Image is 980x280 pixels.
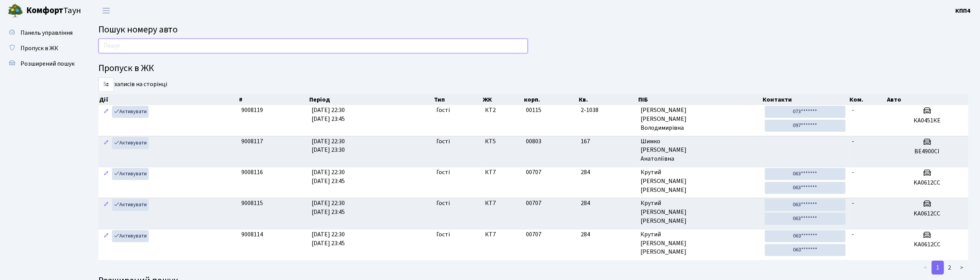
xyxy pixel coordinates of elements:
[526,106,542,114] span: 00115
[523,94,578,105] th: корп.
[112,168,149,180] a: Активувати
[436,137,450,146] span: Гості
[312,168,345,185] span: [DATE] 22:30 [DATE] 23:45
[436,106,450,115] span: Гості
[98,94,238,105] th: Дії
[485,168,520,177] span: КТ7
[932,261,944,275] a: 1
[98,63,968,74] h4: Пропуск в ЖК
[436,168,450,177] span: Гості
[102,137,111,149] a: Редагувати
[312,199,345,216] span: [DATE] 22:30 [DATE] 23:45
[485,230,520,239] span: КТ7
[312,106,345,123] span: [DATE] 22:30 [DATE] 23:45
[241,230,263,239] span: 9008114
[526,168,542,176] span: 00707
[526,137,542,146] span: 00803
[641,230,758,257] span: Крутий [PERSON_NAME] [PERSON_NAME]
[581,199,635,208] span: 284
[20,29,73,37] span: Панель управління
[485,106,520,115] span: КТ2
[887,94,969,105] th: Авто
[20,44,58,53] span: Пропуск в ЖК
[102,106,111,118] a: Редагувати
[312,230,345,248] span: [DATE] 22:30 [DATE] 23:45
[641,137,758,164] span: Шимко [PERSON_NAME] Анатоліївна
[241,168,263,176] span: 9008116
[581,106,635,115] span: 2-1038
[889,241,965,248] h5: KA0612CC
[238,94,309,105] th: #
[26,4,63,17] b: Комфорт
[241,137,263,146] span: 9008117
[241,199,263,207] span: 9008115
[98,23,178,36] span: Пошук номеру авто
[112,199,149,211] a: Активувати
[485,199,520,208] span: КТ7
[889,210,965,217] h5: KA0612CC
[578,94,638,105] th: Кв.
[852,199,854,207] span: -
[98,39,528,53] input: Пошук
[762,94,849,105] th: Контакти
[436,199,450,208] span: Гості
[436,230,450,239] span: Гості
[4,56,81,71] a: Розширений пошук
[956,261,968,275] a: >
[581,230,635,239] span: 284
[526,230,542,239] span: 00707
[4,25,81,41] a: Панель управління
[852,106,854,114] span: -
[889,117,965,124] h5: КА0451КЕ
[112,230,149,242] a: Активувати
[956,6,971,15] a: КПП4
[889,148,965,155] h5: ВЕ4900СІ
[20,59,75,68] span: Розширений пошук
[485,137,520,146] span: КТ5
[102,199,111,211] a: Редагувати
[241,106,263,114] span: 9008119
[641,168,758,195] span: Крутий [PERSON_NAME] [PERSON_NAME]
[581,168,635,177] span: 284
[112,137,149,149] a: Активувати
[641,199,758,226] span: Крутий [PERSON_NAME] [PERSON_NAME]
[581,137,635,146] span: 167
[849,94,887,105] th: Ком.
[112,106,149,118] a: Активувати
[889,179,965,187] h5: KA0612CC
[638,94,762,105] th: ПІБ
[26,4,81,17] span: Таун
[482,94,523,105] th: ЖК
[309,94,433,105] th: Період
[98,77,114,92] select: записів на сторінці
[944,261,956,275] a: 2
[852,137,854,146] span: -
[4,41,81,56] a: Пропуск в ЖК
[102,168,111,180] a: Редагувати
[8,3,23,19] img: logo.png
[97,4,116,17] button: Переключити навігацію
[526,199,542,207] span: 00707
[98,77,167,92] label: записів на сторінці
[852,168,854,176] span: -
[433,94,482,105] th: Тип
[312,137,345,154] span: [DATE] 22:30 [DATE] 23:30
[641,106,758,132] span: [PERSON_NAME] [PERSON_NAME] Володимирівна
[852,230,854,239] span: -
[102,230,111,242] a: Редагувати
[956,7,971,15] b: КПП4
